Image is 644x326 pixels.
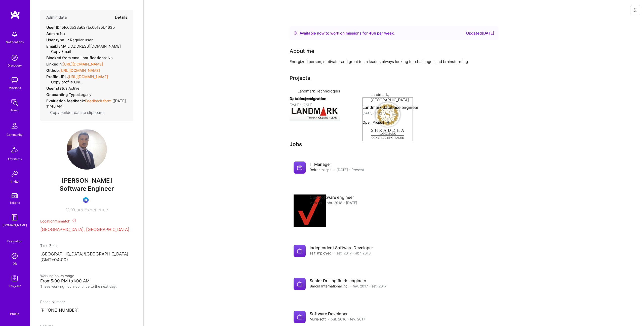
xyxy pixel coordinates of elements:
[466,30,494,36] div: Updated [DATE]
[46,86,68,91] strong: User status:
[79,92,91,97] span: legacy
[9,144,21,156] img: Architects
[310,200,322,205] span: Verizon
[40,243,58,248] span: Time Zone
[6,39,24,45] div: Notifications
[13,261,17,266] div: DB
[60,68,100,73] a: [URL][DOMAIN_NAME]
[40,278,133,284] div: From 5:00 PM to 1:00 AM
[46,44,57,49] strong: Email:
[290,141,498,147] h3: Jobs
[290,74,310,82] div: Projects
[327,200,357,205] span: abr. 2018 - [DATE]
[310,167,332,172] span: Refractal spa
[40,274,74,278] span: Working hours range
[46,37,93,43] div: Regular user
[290,47,314,55] div: About me
[46,55,108,60] strong: Blocked from email notifications:
[40,227,133,233] p: [GEOGRAPHIC_DATA], [GEOGRAPHIC_DATA]
[10,53,20,63] img: discovery
[63,62,103,67] a: [URL][DOMAIN_NAME]
[67,129,107,170] img: User Avatar
[68,86,79,91] span: Active
[10,273,20,283] img: Skill Targeter
[66,207,70,212] span: 11
[46,55,113,60] div: No
[11,179,19,184] div: Invite
[47,79,81,85] button: Copy profile URL
[46,38,69,42] strong: User type :
[47,50,51,54] i: icon Copy
[10,29,20,39] img: bell
[294,31,298,35] img: Availability
[46,99,85,103] strong: Evaluation feedback:
[40,218,133,224] div: Location mismatch
[46,31,59,36] strong: Admin:
[331,316,365,322] span: out. 2016 - fev. 2017
[46,98,127,109] div: ( [DATE] 11:46 AM )
[313,97,317,101] img: arrow-right
[290,59,498,64] div: Energized person, motivator and great team leader, always looking for challenges and brainstorming
[371,92,425,103] div: Landmark, [GEOGRAPHIC_DATA]
[8,156,22,162] div: Architects
[40,300,65,304] span: Phone Number
[290,102,352,107] div: [DATE] - [DATE]
[337,167,364,172] span: [DATE] - Present
[328,316,329,322] span: ·
[3,222,27,228] div: [DOMAIN_NAME]
[9,283,21,289] div: Targeter
[10,75,20,85] img: teamwork
[68,74,108,79] a: [URL][DOMAIN_NAME]
[46,74,68,79] strong: Profile URL:
[290,88,340,138] img: Company logo
[294,245,306,257] img: Company logo
[40,284,133,289] div: These working hours continue to the next day.
[337,250,371,256] span: set. 2017 - abr. 2018
[369,31,374,36] span: 40
[363,104,425,111] h4: Landmark database engineer
[334,167,335,172] span: ·
[300,30,395,36] div: Available now to work on missions for h per week .
[310,161,364,167] h4: IT Manager
[310,250,332,256] span: self imployed
[9,120,21,132] img: Community
[310,283,348,289] span: Baroid International Inc
[386,120,390,124] img: arrow-right
[47,49,71,54] button: Copy Email
[8,63,22,68] div: Discovery
[46,25,115,30] div: 5fc6db33a627bc00125b463b
[57,44,121,49] span: [EMAIL_ADDRESS][DOMAIN_NAME]
[46,25,61,30] strong: User ID:
[290,95,352,102] h4: Database migration
[46,110,104,115] button: Copy builder data to clipboard
[71,207,108,212] span: Years Experience
[310,316,326,322] span: Murielsoft
[10,200,20,205] div: Tokens
[310,194,357,200] h4: Cpp Software engineer
[350,283,351,289] span: ·
[40,307,133,313] p: [PHONE_NUMBER]
[46,31,65,36] div: No
[334,250,335,256] span: ·
[363,111,425,116] div: [DATE] - [DATE]
[363,94,413,145] img: Company logo
[40,251,133,263] p: [GEOGRAPHIC_DATA]/[GEOGRAPHIC_DATA] (GMT+04:00 )
[85,99,111,103] a: Feedback form
[7,132,23,137] div: Community
[46,62,63,67] strong: LinkedIn:
[294,161,306,174] img: Company logo
[83,197,89,203] img: Evaluation Call Booked
[7,239,22,244] div: Evaluation
[9,85,21,90] div: Missions
[46,15,67,20] h4: Admin data
[294,194,326,227] img: Company logo
[310,245,373,250] h4: Independent Software Developer
[40,177,133,184] span: [PERSON_NAME]
[294,278,306,290] img: Company logo
[10,311,19,316] div: Profile
[353,283,387,289] span: fev. 2017 - set. 2017
[10,108,19,113] div: Admin
[290,96,317,101] button: Open Project
[12,193,18,198] img: tokens
[310,311,365,316] h4: Software Developer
